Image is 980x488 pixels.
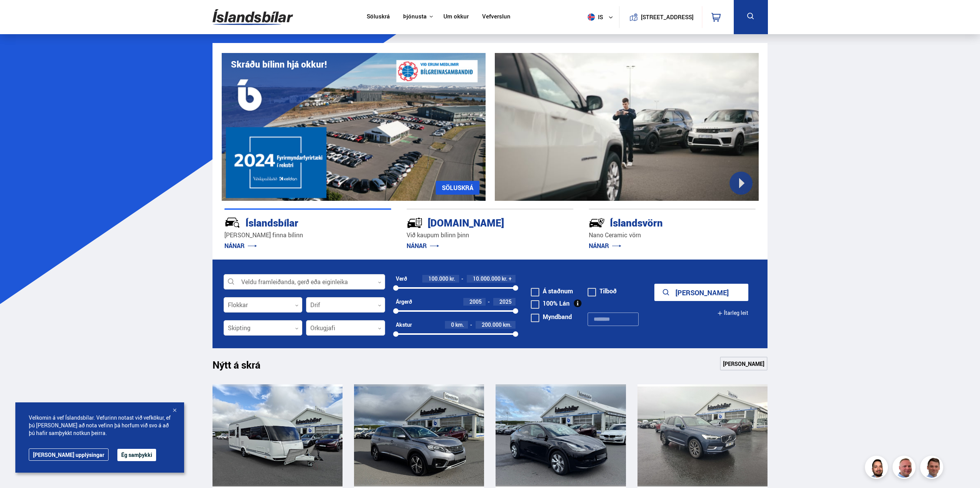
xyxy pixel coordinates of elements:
button: Ítarleg leit [717,304,748,322]
img: siFngHWaQ9KaOqBr.png [894,457,917,480]
a: [STREET_ADDRESS] [623,6,698,28]
div: Akstur [396,322,412,328]
label: Myndband [531,314,572,320]
a: Um okkur [443,13,469,21]
div: Íslandsvörn [589,215,728,229]
label: Á staðnum [531,288,573,294]
a: NÁNAR [224,242,257,250]
span: 0 [451,321,454,328]
img: nhp88E3Fdnt1Opn2.png [866,457,889,480]
div: [DOMAIN_NAME] [407,215,546,229]
div: Árgerð [396,299,412,305]
span: kr. [502,276,507,282]
button: [STREET_ADDRESS] [644,14,691,20]
button: [PERSON_NAME] [654,284,748,301]
img: G0Ugv5HjCgRt.svg [212,5,293,30]
img: -Svtn6bYgwAsiwNX.svg [589,215,605,231]
span: 2005 [469,298,482,305]
a: [PERSON_NAME] [720,357,768,371]
span: 2025 [499,298,512,305]
img: JRvxyua_JYH6wB4c.svg [224,215,240,231]
span: + [509,276,512,282]
img: tr5P-W3DuiFaO7aO.svg [407,215,423,231]
span: Velkomin á vef Íslandsbílar. Vefurinn notast við vefkökur, ef þú [PERSON_NAME] að nota vefinn þá ... [29,414,171,437]
p: Nano Ceramic vörn [589,231,756,240]
h1: Skráðu bílinn hjá okkur! [231,59,327,69]
img: svg+xml;base64,PHN2ZyB4bWxucz0iaHR0cDovL3d3dy53My5vcmcvMjAwMC9zdmciIHdpZHRoPSI1MTIiIGhlaWdodD0iNT... [588,13,595,21]
span: km. [455,322,464,328]
span: is [585,13,604,21]
span: kr. [450,276,455,282]
button: is [585,6,619,28]
button: Ég samþykki [117,449,156,461]
a: NÁNAR [589,242,621,250]
span: 200.000 [482,321,502,328]
div: Íslandsbílar [224,215,364,229]
a: NÁNAR [407,242,439,250]
label: 100% Lán [531,300,570,306]
a: Söluskrá [367,13,390,21]
span: km. [503,322,512,328]
img: FbJEzSuNWCJXmdc-.webp [921,457,944,480]
label: Tilboð [588,288,617,294]
a: [PERSON_NAME] upplýsingar [29,448,109,461]
span: 10.000.000 [473,275,501,282]
h1: Nýtt á skrá [212,359,274,375]
button: Þjónusta [403,13,427,20]
a: SÖLUSKRÁ [436,181,479,195]
p: Við kaupum bílinn þinn [407,231,573,240]
a: Vefverslun [482,13,511,21]
img: eKx6w-_Home_640_.png [222,53,486,201]
span: 100.000 [428,275,448,282]
div: Verð [396,276,407,282]
p: [PERSON_NAME] finna bílinn [224,231,391,240]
